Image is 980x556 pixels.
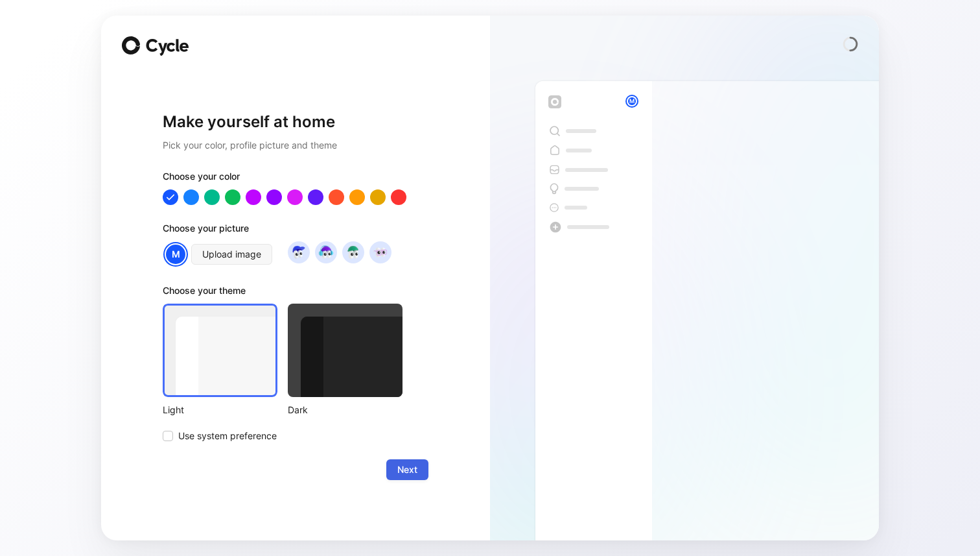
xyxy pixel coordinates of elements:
div: Choose your color [163,169,428,189]
div: M [165,243,187,265]
img: avatar [317,243,334,261]
span: Use system preference [178,428,277,444]
img: workspace-default-logo-wX5zAyuM.png [548,95,561,108]
span: Next [397,462,417,477]
div: Dark [288,402,402,418]
span: Upload image [202,247,261,262]
img: avatar [344,243,362,261]
button: Next [386,459,428,480]
div: Choose your picture [163,221,428,241]
h1: Make yourself at home [163,112,428,132]
button: Upload image [191,244,272,265]
h2: Pick your color, profile picture and theme [163,138,428,153]
div: Light [163,402,277,418]
div: M [627,96,637,106]
div: Choose your theme [163,283,402,304]
img: avatar [290,243,307,261]
img: avatar [371,243,389,261]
